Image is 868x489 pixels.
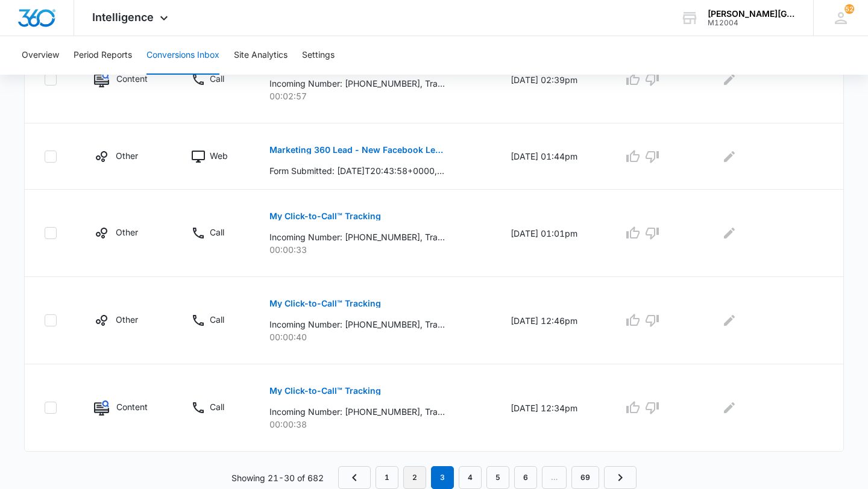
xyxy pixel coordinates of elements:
[844,4,854,14] div: notifications count
[720,223,739,243] button: Edit Comments
[459,466,482,489] a: Page 4
[146,36,219,75] button: Conversions Inbox
[708,19,796,27] div: account id
[403,466,426,489] a: Page 2
[720,311,739,330] button: Edit Comments
[514,466,537,489] a: Page 6
[269,289,381,318] button: My Click-to-Call™ Tracking
[116,400,148,413] p: Content
[720,147,739,166] button: Edit Comments
[604,466,637,489] a: Next Page
[269,243,482,256] p: 00:00:33
[720,398,739,417] button: Edit Comments
[720,70,739,89] button: Edit Comments
[116,72,148,85] p: Content
[496,364,609,452] td: [DATE] 12:34pm
[269,418,482,431] p: 00:00:38
[486,466,509,489] a: Page 5
[496,36,609,123] td: [DATE] 02:39pm
[376,466,398,489] a: Page 1
[210,72,224,85] p: Call
[496,190,609,277] td: [DATE] 01:01pm
[302,36,335,75] button: Settings
[269,231,445,243] p: Incoming Number: [PHONE_NUMBER], Tracking Number: [PHONE_NUMBER], Ring To: [PHONE_NUMBER], Caller...
[269,135,445,164] button: Marketing 360 Lead - New Facebook Lead - summer camps form kids 3 locations
[210,400,224,413] p: Call
[210,313,224,326] p: Call
[571,466,599,489] a: Page 69
[210,149,228,162] p: Web
[116,226,138,238] p: Other
[269,202,381,231] button: My Click-to-Call™ Tracking
[844,4,854,14] span: 52
[269,318,445,331] p: Incoming Number: [PHONE_NUMBER], Tracking Number: [PHONE_NUMBER], Ring To: [PHONE_NUMBER], Caller...
[116,149,138,162] p: Other
[210,226,224,238] p: Call
[116,313,138,326] p: Other
[338,466,371,489] a: Previous Page
[338,466,637,489] nav: Pagination
[496,123,609,190] td: [DATE] 01:44pm
[269,212,381,220] p: My Click-to-Call™ Tracking
[234,36,288,75] button: Site Analytics
[269,90,482,102] p: 00:02:57
[22,36,59,75] button: Overview
[269,387,381,395] p: My Click-to-Call™ Tracking
[92,11,154,23] span: Intelligence
[269,331,482,343] p: 00:00:40
[269,376,381,405] button: My Click-to-Call™ Tracking
[431,466,454,489] em: 3
[269,405,445,418] p: Incoming Number: [PHONE_NUMBER], Tracking Number: [PHONE_NUMBER], Ring To: [PHONE_NUMBER], Caller...
[74,36,132,75] button: Period Reports
[708,9,796,19] div: account name
[269,146,445,154] p: Marketing 360 Lead - New Facebook Lead - summer camps form kids 3 locations
[269,164,445,177] p: Form Submitted: [DATE]T20:43:58+0000, Name: [PERSON_NAME], Phone: [PHONE_NUMBER], Email: [EMAIL_A...
[496,277,609,364] td: [DATE] 12:46pm
[269,299,381,308] p: My Click-to-Call™ Tracking
[231,472,324,484] p: Showing 21-30 of 682
[269,77,445,90] p: Incoming Number: [PHONE_NUMBER], Tracking Number: [PHONE_NUMBER], Ring To: [PHONE_NUMBER], Caller...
